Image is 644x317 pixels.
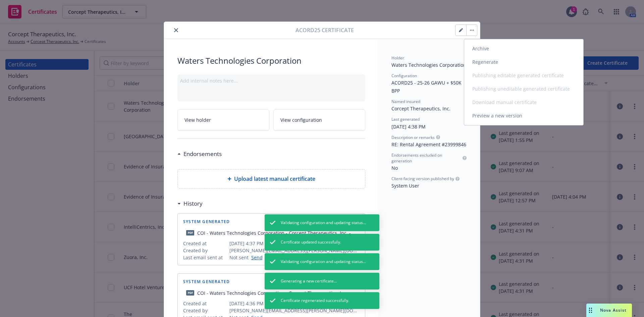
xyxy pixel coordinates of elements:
[177,199,203,208] div: History
[229,240,360,247] span: [DATE] 4:37 PM
[177,109,269,130] a: View holder
[281,278,337,284] span: Generating a new certificate...
[281,298,349,304] span: Certificate regenerated successfully.
[184,116,211,123] span: View holder
[391,62,466,68] span: Waters Technologies Corporation
[172,26,180,34] button: close
[586,304,595,317] div: Drag to move
[391,80,463,94] span: ACORD25 - 25-26 GAWU + $50K BPP
[391,135,435,140] span: Description or remarks
[186,230,194,235] span: pdf
[391,123,426,130] span: [DATE] 4:38 PM
[391,99,420,104] span: Named insured
[186,290,194,295] span: pdf
[183,247,227,254] span: Created by
[183,307,227,314] span: Created by
[391,165,398,171] span: No
[281,220,366,226] span: Validating configuration and updating status...
[229,247,360,254] span: [PERSON_NAME][EMAIL_ADDRESS][PERSON_NAME][DOMAIN_NAME]
[391,141,466,148] span: RE: Rental Agreement #23999846
[229,254,249,261] span: Not sent
[180,77,238,84] span: Add internal notes here...
[183,300,227,307] span: Created at
[391,176,454,181] span: Client-facing version published by
[600,307,627,313] span: Nova Assist
[391,152,461,164] span: Endorsements excluded on generation
[391,55,404,61] span: Holder
[234,175,315,183] span: Upload latest manual certificate
[391,105,450,112] span: Corcept Therapeutics, Inc.
[281,259,366,265] span: Validating configuration and updating status...
[281,239,341,245] span: Certificate updated successfully.
[183,280,230,284] span: System Generated
[197,229,360,236] div: COI - Waters Technologies Corporation - Corcept Therapeutics, Inc. - fillable.pdf
[391,116,420,122] span: Last generated
[183,220,230,224] span: System Generated
[273,109,365,130] a: View configuration
[391,73,417,78] span: Configuration
[229,300,360,307] span: [DATE] 4:36 PM
[280,116,322,123] span: View configuration
[177,169,365,189] div: Upload latest manual certificate
[183,150,222,158] h3: Endorsements
[177,55,365,66] span: Waters Technologies Corporation
[296,26,354,34] span: Acord25 Certificate
[586,304,632,317] button: Nova Assist
[391,182,419,189] span: System User
[197,289,360,297] div: COI - Waters Technologies Corporation - Corcept Therapeutics, Inc. - fillable.pdf
[229,307,360,314] span: [PERSON_NAME][EMAIL_ADDRESS][PERSON_NAME][DOMAIN_NAME]
[177,150,222,158] div: Endorsements
[183,199,203,208] h3: History
[249,254,263,261] a: Send
[183,240,227,247] span: Created at
[183,254,227,261] span: Last email sent at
